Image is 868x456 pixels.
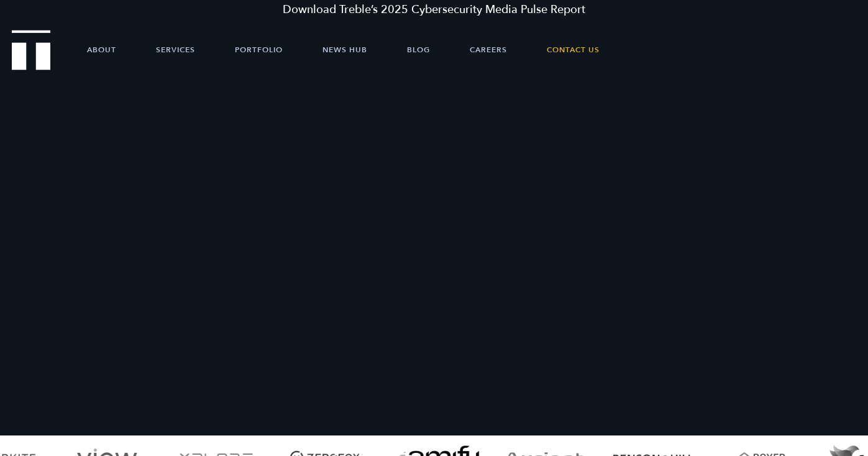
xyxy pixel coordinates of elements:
a: About [87,31,116,68]
img: Treble logo [12,30,51,70]
a: Contact Us [547,31,600,68]
a: Portfolio [235,31,283,68]
a: News Hub [322,31,367,68]
a: Careers [470,31,507,68]
a: Blog [407,31,430,68]
a: Services [156,31,195,68]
